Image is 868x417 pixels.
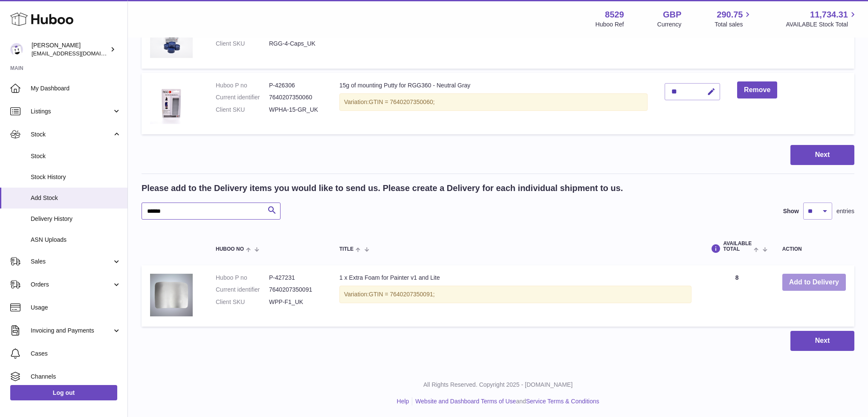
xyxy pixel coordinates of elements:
span: GTIN = 7640207350060; [369,98,435,105]
dd: 7640207350060 [269,93,322,101]
button: Add to Delivery [782,274,846,291]
td: 15g of mounting Putty for RGG360 - Neutral Gray [331,73,656,135]
label: Show [783,207,799,215]
span: Title [339,246,353,252]
button: Remove [737,81,777,99]
span: GTIN = 7640207350091; [369,291,435,298]
a: Website and Dashboard Terms of Use [415,398,516,405]
strong: 8529 [605,9,624,20]
span: [EMAIL_ADDRESS][DOMAIN_NAME] [32,50,125,57]
dd: RGG-4-Caps_UK [269,40,322,48]
td: 1 x Extra Foam for Painter v1 and Lite [331,265,700,327]
dt: Current identifier [216,286,269,294]
div: Currency [657,20,682,29]
div: Huboo Ref [596,20,624,29]
span: AVAILABLE Stock Total [786,20,858,29]
img: 15g of mounting Putty for RGG360 - Neutral Gray [150,81,193,124]
dt: Client SKU [216,106,269,114]
div: [PERSON_NAME] [32,41,108,58]
dd: 7640207350091 [269,286,322,294]
span: ASN Uploads [31,236,121,244]
span: Delivery History [31,215,121,223]
span: Stock History [31,173,121,181]
a: 290.75 Total sales [715,9,752,29]
dd: WPHA-15-GR_UK [269,106,322,114]
a: Service Terms & Conditions [526,398,599,405]
span: 290.75 [717,9,743,20]
span: AVAILABLE Total [723,241,752,252]
strong: GBP [663,9,681,20]
li: and [412,397,599,405]
dt: Client SKU [216,40,269,48]
dd: WPP-F1_UK [269,298,322,306]
button: Next [790,145,854,165]
img: admin@redgrass.ch [10,43,23,56]
dt: Current identifier [216,93,269,101]
img: 1 x Extra Foam for Painter v1 and Lite [150,274,193,316]
span: Huboo no [216,246,244,252]
span: Orders [31,281,112,289]
dd: P-426306 [269,81,322,90]
td: 8 [700,265,773,327]
div: Action [782,246,846,252]
span: Invoicing and Payments [31,327,112,335]
span: Add Stock [31,194,121,202]
dt: Huboo P no [216,81,269,90]
h2: Please add to the Delivery items you would like to send us. Please create a Delivery for each ind... [142,182,623,194]
a: Log out [10,385,117,400]
dt: Huboo P no [216,274,269,282]
div: Variation: [339,286,692,303]
span: entries [836,207,854,215]
span: 11,734.31 [810,9,848,20]
span: Usage [31,304,121,312]
span: Channels [31,373,121,381]
button: Next [790,331,854,351]
span: Sales [31,258,112,266]
dt: Client SKU [216,298,269,306]
p: All Rights Reserved. Copyright 2025 - [DOMAIN_NAME] [135,381,861,389]
a: Help [397,398,409,405]
span: Cases [31,350,121,358]
span: Listings [31,107,112,116]
span: Stock [31,130,112,139]
td: 4x Swappable Caps for RGG360 Painting Handle [331,7,656,69]
dd: P-427231 [269,274,322,282]
span: My Dashboard [31,84,121,93]
div: Variation: [339,93,648,111]
a: 11,734.31 AVAILABLE Stock Total [786,9,858,29]
span: Total sales [715,20,752,29]
span: Stock [31,152,121,160]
